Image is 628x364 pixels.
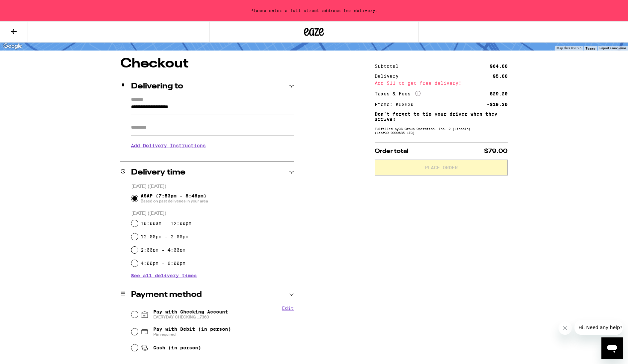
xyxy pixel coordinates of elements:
[141,221,191,226] label: 10:00am - 12:00pm
[131,210,294,217] p: [DATE] ([DATE])
[490,91,508,96] div: $29.20
[2,42,24,51] img: Google
[599,46,626,50] a: Report a map error
[131,183,294,190] p: [DATE] ([DATE])
[487,102,508,107] div: -$19.20
[2,42,24,51] a: Open this area in Google Maps (opens a new window)
[493,74,508,78] div: $5.00
[153,326,231,332] span: Pay with Debit (in person)
[141,193,208,204] span: ASAP (7:53pm - 8:46pm)
[375,64,403,68] div: Subtotal
[557,46,581,50] span: Map data ©2025
[490,64,508,68] div: $64.00
[375,91,421,97] div: Taxes & Fees
[559,321,572,335] iframe: Close message
[375,102,418,107] div: Promo: KUSH30
[131,273,197,278] button: See all delivery times
[153,309,228,320] span: Pay with Checking Account
[375,148,409,154] span: Order total
[131,138,294,153] h3: Add Delivery Instructions
[574,320,623,335] iframe: Message from company
[601,337,623,359] iframe: Button to launch messaging window
[375,127,508,135] div: Fulfilled by CS Group Operation, Inc. 2 (Lincoln) (Lic# C9-0000685-LIC )
[131,291,202,299] h2: Payment method
[141,261,186,266] label: 4:00pm - 6:00pm
[141,198,208,204] span: Based on past deliveries in your area
[484,148,508,154] span: $79.00
[375,81,508,85] div: Add $11 to get free delivery!
[425,165,458,170] span: Place Order
[131,82,183,90] h2: Delivering to
[141,234,188,239] label: 12:00pm - 2:00pm
[131,169,186,177] h2: Delivery time
[141,247,186,253] label: 2:00pm - 4:00pm
[375,74,403,78] div: Delivery
[585,46,595,50] a: Terms
[153,314,228,320] span: EVERYDAY CHECKING ...7360
[120,57,294,70] h1: Checkout
[153,345,201,350] span: Cash (in person)
[153,332,231,337] span: Pin required
[375,111,508,122] p: Don't forget to tip your driver when they arrive!
[282,305,294,311] button: Edit
[375,160,508,176] button: Place Order
[131,153,294,159] p: We'll contact you at [PHONE_NUMBER] when we arrive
